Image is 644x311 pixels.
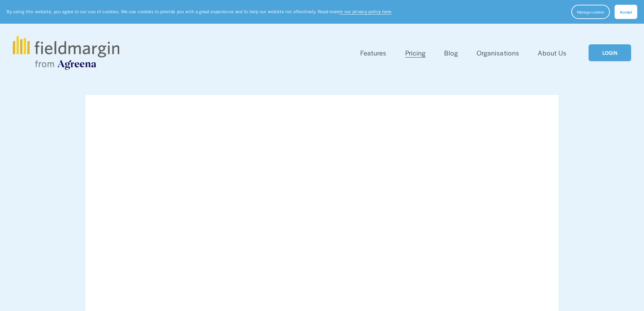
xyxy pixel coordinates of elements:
img: fieldmargin.com [13,36,119,70]
a: LOGIN [589,44,631,62]
a: About Us [538,47,567,59]
span: Accept [620,9,632,15]
a: folder dropdown [360,47,386,59]
a: in our privacy policy here [339,8,391,15]
a: Organisations [477,47,519,59]
span: Features [360,48,386,58]
a: Pricing [405,47,426,59]
button: Manage cookies [571,5,610,19]
a: Blog [444,47,458,59]
p: By using this website, you agree to our use of cookies. We use cookies to provide you with a grea... [7,8,392,15]
span: Manage cookies [577,9,604,15]
button: Accept [615,5,637,19]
